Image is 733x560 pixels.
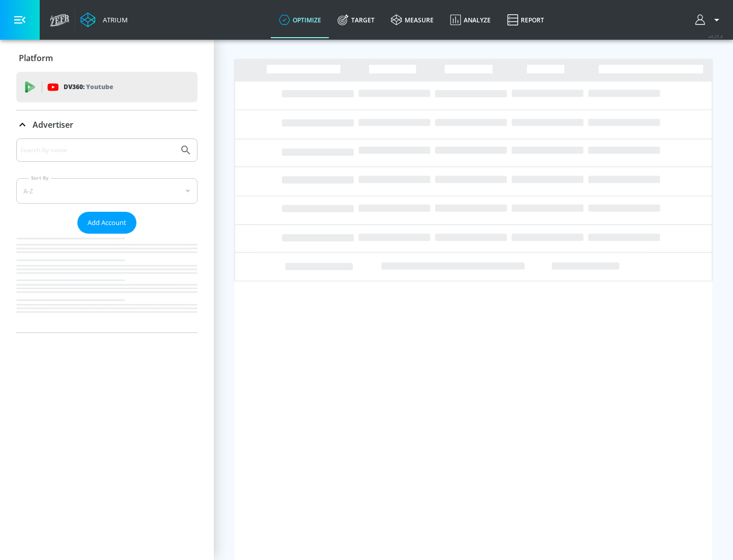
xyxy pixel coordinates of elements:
span: Add Account [88,217,126,229]
a: Target [329,2,383,38]
div: Atrium [99,15,128,24]
p: Advertiser [33,119,73,130]
div: DV360: Youtube [16,72,198,102]
p: Youtube [86,81,113,92]
p: DV360: [64,81,113,93]
div: Platform [16,44,198,72]
a: Analyze [442,2,499,38]
nav: list of Advertiser [16,234,198,332]
p: Platform [19,52,53,64]
div: Advertiser [16,110,198,139]
a: optimize [271,2,329,38]
input: Search by name [20,144,175,157]
span: v 4.25.4 [709,34,723,39]
button: Add Account [77,212,136,234]
div: Advertiser [16,138,198,332]
a: Report [499,2,552,38]
a: Atrium [80,12,128,27]
div: A-Z [16,178,198,204]
label: Sort By [29,175,51,181]
a: measure [383,2,442,38]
